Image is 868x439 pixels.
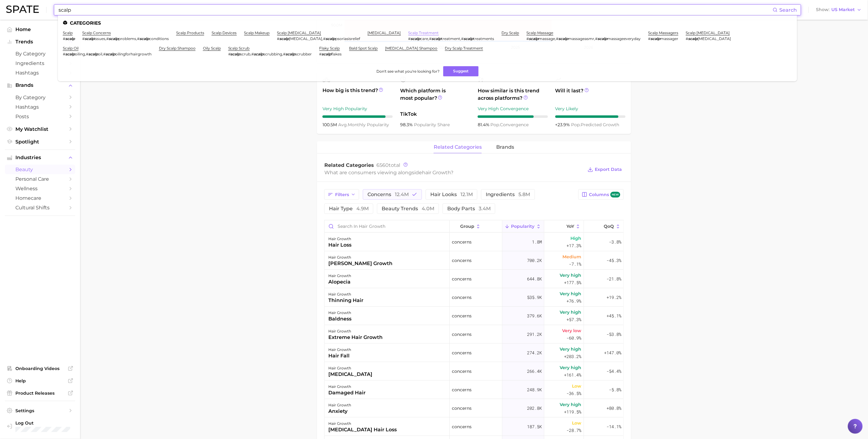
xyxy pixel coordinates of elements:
[15,420,70,426] span: Log Out
[252,52,254,56] span: #
[140,36,149,41] em: scalp
[572,419,582,427] span: Low
[323,36,326,41] span: #
[15,139,65,145] span: Spotlight
[478,87,548,102] span: How similar is this trend across platforms?
[106,36,109,41] span: #
[325,220,449,232] input: Search in hair growth
[277,30,321,35] a: scalp [MEDICAL_DATA]
[422,170,451,175] span: hair growth
[338,122,389,127] span: monthly popularity
[660,36,679,41] span: massager
[382,206,434,211] span: beauty trends
[5,389,75,398] a: Product Releases
[328,278,351,286] div: alopecia
[319,52,322,56] span: #
[527,30,554,35] a: scalp massage
[527,331,542,338] span: 291.2k
[103,52,106,56] span: #
[400,87,470,107] span: Which platform is most popular?
[567,316,582,323] span: +57.3%
[400,122,414,127] span: 98.3%
[385,46,438,50] a: [MEDICAL_DATA] shampoo
[325,362,623,381] button: hair growth[MEDICAL_DATA]concerns266.4kVery high+161.4%-54.4%
[85,36,94,41] em: scalp
[539,36,555,41] span: massage
[15,83,65,88] span: Brands
[527,36,641,41] div: , ,
[567,427,582,434] span: -28.7%
[328,408,351,415] div: anxiety
[441,36,460,41] span: treatment
[328,383,366,390] div: hair growth
[502,220,544,232] button: Popularity
[443,66,479,76] button: Suggest
[452,405,472,412] span: concerns
[15,26,65,32] span: Home
[434,144,482,150] span: related categories
[324,168,583,177] div: What are consumers viewing alongside ?
[109,36,118,41] em: scalp
[5,49,75,58] a: by Category
[429,36,432,41] span: #
[328,297,363,304] div: thinning hair
[98,52,102,56] span: oil
[15,155,65,160] span: Industries
[698,36,731,41] span: [MEDICAL_DATA]
[328,254,392,261] div: hair growth
[322,122,338,127] span: 100.5m
[322,52,331,56] em: scalp
[595,36,598,41] span: #
[609,386,621,393] span: -5.8%
[328,334,383,341] div: extreme hair growth
[414,122,450,127] span: popularity share
[562,327,582,334] span: Very low
[452,257,472,264] span: concerns
[606,257,621,264] span: -45.3%
[400,111,470,118] span: TikTok
[584,220,623,232] button: QoQ
[572,382,582,390] span: Low
[527,405,542,412] span: 202.8k
[478,115,548,118] div: 8 / 10
[606,405,621,412] span: +80.8%
[532,238,542,246] span: 1.8m
[5,112,75,121] a: Posts
[254,52,264,56] em: scalp
[15,60,65,66] span: Ingredients
[604,349,621,356] span: +147.0%
[63,46,79,50] a: scalp oil
[5,25,75,34] a: Home
[328,389,366,397] div: damaged hair
[452,423,472,430] span: concerns
[5,364,75,373] a: Onboarding Videos
[376,162,389,168] span: 6560
[5,137,75,147] a: Spotlight
[58,5,773,15] input: Search here for a brand, industry, or ingredient
[15,378,65,384] span: Help
[82,36,85,41] span: #
[5,93,75,102] a: by Category
[555,122,571,127] span: +23.9%
[5,153,75,162] button: Industries
[606,312,621,320] span: +45.1%
[559,36,568,41] em: scalp
[527,257,542,264] span: 700.2k
[571,235,582,242] span: High
[338,122,348,127] abbr: average
[228,52,231,56] span: #
[329,206,369,211] span: hair type
[376,69,440,74] span: Don't see what you're looking for?
[567,297,582,305] span: +76.9%
[212,30,237,35] a: scalp devices
[325,307,623,325] button: hair growthbaldnessconcerns379.6kVery high+57.3%+45.1%
[228,46,250,50] a: scalp scrub
[452,349,472,356] span: concerns
[328,420,397,427] div: hair growth
[15,51,65,57] span: by Category
[571,122,619,127] span: predicted growth
[325,344,623,362] button: hair growthhair fallconcerns274.2kVery high+203.2%+147.0%
[780,7,797,13] span: Search
[606,368,621,375] span: -54.4%
[607,36,641,41] span: massageeveryday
